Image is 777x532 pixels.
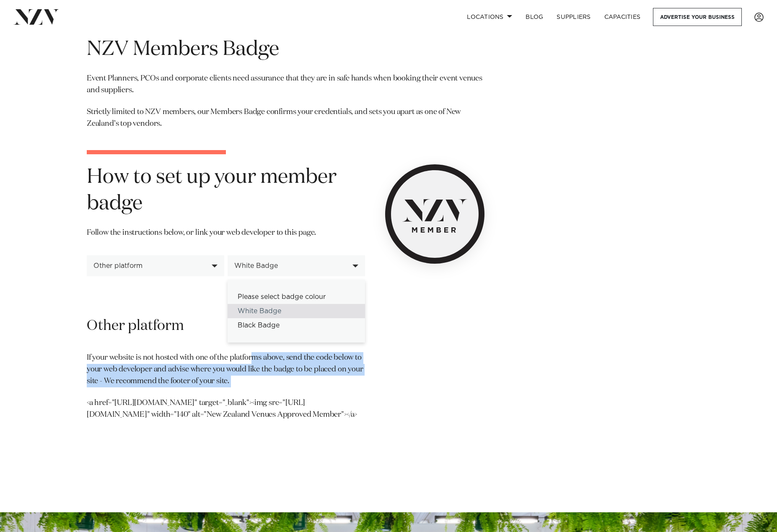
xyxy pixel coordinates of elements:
[653,8,742,26] a: Advertise your business
[87,317,365,335] h2: Other platform
[87,352,365,387] p: If your website is not hosted with one of the platforms above, send the code below to your web de...
[598,8,647,26] a: Capacities
[385,164,484,264] img: NZV Member Badge
[519,8,550,26] a: BLOG
[550,8,597,26] a: SUPPLIERS
[87,73,484,96] p: Event Planners, PCOs and corporate clients need assurance that they are in safe hands when bookin...
[13,9,59,24] img: nzv-logo.png
[228,304,365,318] div: White Badge
[228,318,365,332] div: Black Badge
[87,106,484,130] p: Strictly limited to NZV members, our Members Badge confirms your credentials, and sets you apart ...
[87,36,484,63] h1: NZV Members Badge
[93,262,208,270] div: Other platform
[87,227,365,246] p: Follow the instructions below, or link your web developer to this page.
[460,8,519,26] a: Locations
[87,397,365,421] p: <a href="[URL][DOMAIN_NAME]" target="_blank"><img src="[URL][DOMAIN_NAME]" width="140" alt="New Z...
[228,290,365,304] div: Please select badge colour
[87,164,365,217] h1: How to set up your member badge
[234,262,349,270] div: White Badge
